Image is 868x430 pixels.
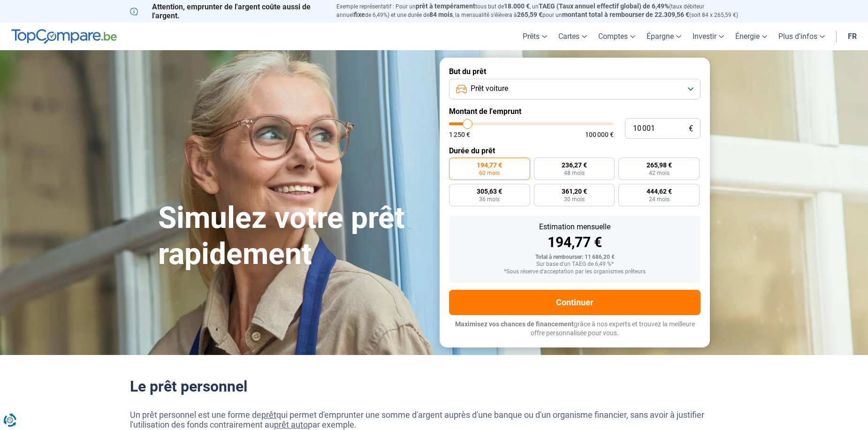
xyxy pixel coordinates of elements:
span: 60 mois [479,170,500,176]
p: Un prêt personnel est une forme de qui permet d'emprunter une somme d'argent auprès d'une banque ... [130,410,738,430]
a: Investir [687,23,730,50]
span: Maximisez vos chances de financement [455,320,574,328]
a: Plus d'infos [773,23,830,50]
span: 36 mois [479,196,500,202]
h2: Le prêt personnel [130,377,738,395]
label: Durée du prêt [449,146,700,155]
p: Attention, emprunter de l'argent coûte aussi de l'argent. [130,2,325,20]
a: fr [842,23,862,50]
div: Total à rembourser: 11 686,20 € [457,254,693,261]
span: 361,20 € [562,188,587,195]
label: But du prêt [449,67,700,76]
span: 305,63 € [477,188,502,195]
div: Sur base d'un TAEG de 6,49 %* [457,261,693,268]
span: 1 250 € [449,131,470,138]
div: *Sous réserve d'acceptation par les organismes prêteurs [457,269,693,275]
span: 444,62 € [647,188,672,195]
span: 236,27 € [562,162,587,168]
p: grâce à nos experts et trouvez la meilleure offre personnalisée pour vous. [449,320,700,338]
span: fixe [354,11,365,18]
span: 265,98 € [647,162,672,168]
div: Estimation mensuelle [457,223,693,231]
a: Comptes [593,23,641,50]
a: prêt [261,410,276,420]
span: 24 mois [649,196,670,202]
button: Continuer [449,290,700,315]
a: Énergie [730,23,773,50]
span: TAEG (Taux annuel effectif global) de 6,49% [539,2,669,10]
span: 265,59 € [517,11,542,18]
h1: Simulez votre prêt rapidement [158,200,428,272]
img: TopCompare [11,29,117,44]
span: prêt à tempérament [416,2,475,10]
a: prêt auto [274,420,308,430]
span: 100 000 € [585,131,614,138]
span: 18.000 € [504,2,530,10]
a: Épargne [641,23,687,50]
span: Prêt voiture [471,83,508,94]
p: Exemple représentatif : Pour un tous but de , un (taux débiteur annuel de 6,49%) et une durée de ... [336,2,738,19]
span: 30 mois [564,196,585,202]
a: Prêts [517,23,553,50]
span: 48 mois [564,170,585,176]
div: 194,77 € [457,235,693,249]
label: Montant de l'emprunt [449,107,700,116]
span: montant total à rembourser de 22.309,56 € [562,11,689,18]
button: Prêt voiture [449,79,700,99]
span: 84 mois [429,11,453,18]
a: Cartes [553,23,593,50]
span: € [689,125,693,133]
span: 194,77 € [477,162,502,168]
span: 42 mois [649,170,670,176]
